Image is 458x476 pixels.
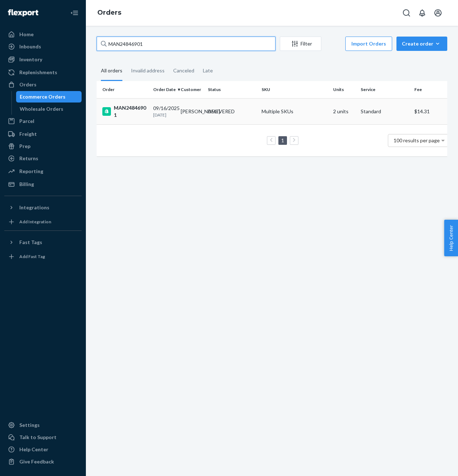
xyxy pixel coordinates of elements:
[4,128,82,140] a: Freight
[4,456,82,467] button: Give Feedback
[97,37,276,51] input: Search orders
[19,181,34,188] div: Billing
[280,137,286,143] a: Page 1 is your current page
[259,81,330,98] th: SKU
[19,458,54,465] div: Give Feedback
[394,137,440,143] span: 100 results per page
[97,81,150,98] th: Order
[4,141,82,152] a: Prep
[4,202,82,213] button: Integrations
[396,37,447,51] button: Create order
[20,105,63,113] div: Wholesale Orders
[4,54,82,65] a: Inventory
[19,130,37,138] div: Freight
[4,444,82,455] a: Help Center
[19,204,49,211] div: Integrations
[4,178,82,190] a: Billing
[4,115,82,127] a: Parcel
[4,41,82,52] a: Inbounds
[16,91,82,103] a: Ecommerce Orders
[259,98,330,124] td: Multiple SKUs
[205,81,259,98] th: Status
[19,31,34,38] div: Home
[19,219,51,225] div: Add Integration
[444,220,458,256] button: Help Center
[153,105,175,118] div: 09/16/2025
[4,166,82,177] a: Reporting
[4,419,82,431] a: Settings
[19,446,48,453] div: Help Center
[280,37,321,51] button: Filter
[131,61,165,80] div: Invalid address
[102,104,147,119] div: MAN24846901
[19,56,42,63] div: Inventory
[361,108,409,115] p: Standard
[19,81,36,88] div: Orders
[330,81,358,98] th: Units
[358,81,411,98] th: Service
[203,61,213,80] div: Late
[153,112,175,118] p: [DATE]
[19,422,40,429] div: Settings
[20,93,65,100] div: Ecommerce Orders
[92,3,127,23] ol: breadcrumbs
[280,40,321,47] div: Filter
[399,6,414,20] button: Open Search Box
[19,143,30,150] div: Prep
[4,67,82,78] a: Replenishments
[15,5,41,11] span: Support
[173,61,194,80] div: Canceled
[4,153,82,164] a: Returns
[4,79,82,90] a: Orders
[411,98,454,124] td: $14.31
[4,216,82,228] a: Add Integration
[19,43,41,50] div: Inbounds
[330,98,358,124] td: 2 units
[431,6,445,20] button: Open account menu
[411,81,454,98] th: Fee
[181,86,203,92] div: Customer
[178,98,205,124] td: [PERSON_NAME]
[19,253,45,260] div: Add Fast Tag
[415,6,429,20] button: Open notifications
[345,37,392,51] button: Import Orders
[402,40,442,47] div: Create order
[208,108,235,115] div: DELIVERED
[8,9,38,16] img: Flexport logo
[19,69,57,76] div: Replenishments
[19,239,42,246] div: Fast Tags
[4,29,82,40] a: Home
[67,6,82,20] button: Close Navigation
[16,103,82,115] a: Wholesale Orders
[150,81,178,98] th: Order Date
[101,61,122,81] div: All orders
[4,237,82,248] button: Fast Tags
[4,251,82,262] a: Add Fast Tag
[19,118,34,125] div: Parcel
[19,168,43,175] div: Reporting
[97,9,121,16] a: Orders
[4,432,82,443] button: Talk to Support
[19,155,38,162] div: Returns
[19,434,57,441] div: Talk to Support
